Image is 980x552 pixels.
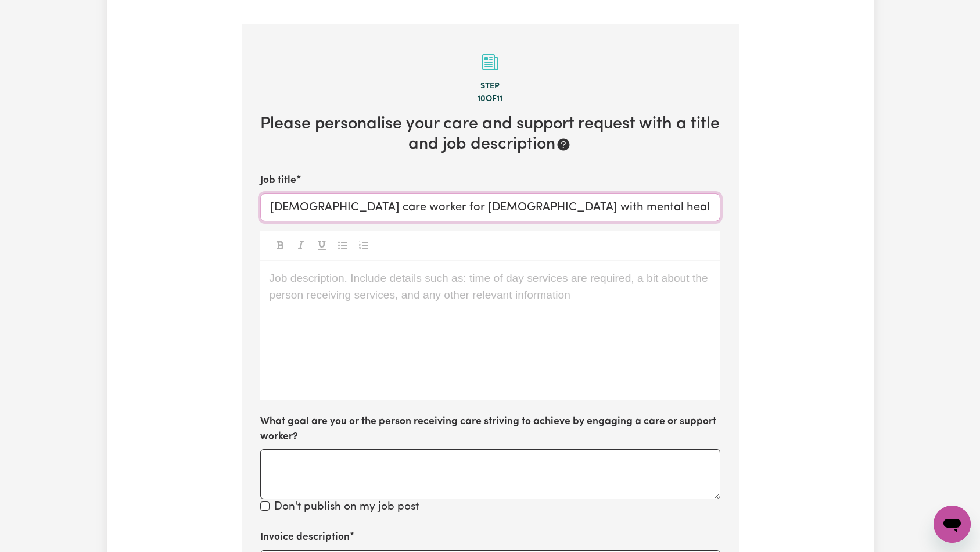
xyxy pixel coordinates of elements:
button: Toggle undefined [272,238,288,253]
h2: Please personalise your care and support request with a title and job description [260,114,720,155]
button: Toggle undefined [335,238,351,253]
button: Toggle undefined [293,238,309,253]
label: Job title [260,173,296,188]
label: Invoice description [260,530,350,545]
label: Don't publish on my job post [274,499,419,516]
iframe: Button to launch messaging window [934,506,971,543]
input: e.g. Care worker needed in North Sydney for aged care [260,193,720,221]
button: Toggle undefined [314,238,330,253]
div: Step [260,80,720,93]
label: What goal are you or the person receiving care striving to achieve by engaging a care or support ... [260,414,720,445]
button: Toggle undefined [356,238,372,253]
div: 10 of 11 [260,93,720,106]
